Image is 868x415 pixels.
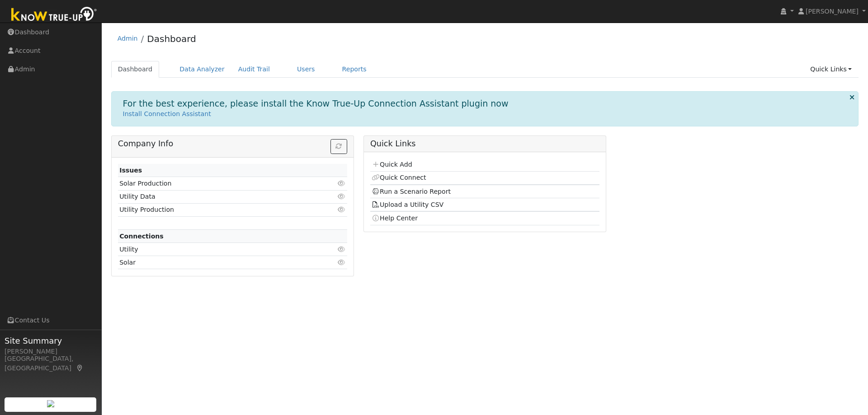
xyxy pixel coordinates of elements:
a: Reports [335,61,373,78]
a: Install Connection Assistant [123,110,211,117]
td: Utility Production [118,203,310,216]
a: Users [290,61,322,78]
a: Map [76,364,84,372]
strong: Connections [119,233,164,240]
div: [PERSON_NAME] [5,347,97,356]
span: Site Summary [5,335,97,347]
td: Solar [118,256,310,269]
i: Click to view [338,246,346,252]
h1: For the best experience, please install the Know True-Up Connection Assistant plugin now [123,98,509,109]
a: Quick Connect [372,174,426,181]
a: Quick Links [803,61,859,78]
div: [GEOGRAPHIC_DATA], [GEOGRAPHIC_DATA] [5,354,97,373]
i: Click to view [338,193,346,200]
h5: Company Info [118,139,347,149]
span: [PERSON_NAME] [806,8,859,15]
i: Click to view [338,259,346,266]
h5: Quick Links [370,139,599,149]
a: Dashboard [111,61,160,78]
td: Solar Production [118,177,310,190]
i: Click to view [338,180,346,187]
a: Upload a Utility CSV [372,201,443,208]
a: Dashboard [147,33,196,44]
td: Utility [118,243,310,256]
td: Utility Data [118,190,310,203]
a: Admin [118,35,138,42]
a: Data Analyzer [173,61,231,78]
i: Click to view [338,206,346,213]
a: Quick Add [372,161,412,168]
img: retrieve [47,400,54,407]
strong: Issues [119,167,142,174]
a: Audit Trail [231,61,277,78]
img: Know True-Up [7,5,102,25]
a: Run a Scenario Report [372,188,451,195]
a: Help Center [372,214,418,222]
